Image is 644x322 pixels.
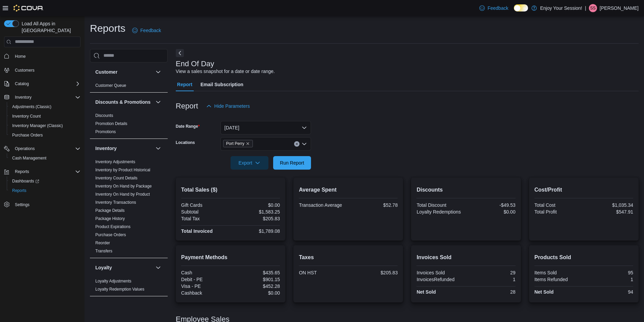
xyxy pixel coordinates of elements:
[95,145,117,152] h3: Inventory
[181,186,280,194] h2: Total Sales ($)
[1,199,83,209] button: Settings
[12,104,51,109] span: Adjustments (Classic)
[176,102,198,110] h3: Report
[468,209,516,215] div: $0.00
[95,278,132,284] span: Loyalty Adjustments
[468,270,516,275] div: 29
[15,95,31,100] span: Inventory
[95,69,117,75] h3: Customer
[95,184,152,189] a: Inventory On Hand by Package
[585,209,633,215] div: $547.91
[235,156,264,170] span: Export
[1,65,83,75] button: Customers
[416,253,515,262] h2: Invoices Sold
[9,103,54,111] a: Adjustments (Classic)
[95,175,138,181] span: Inventory Count Details
[590,4,596,12] span: SS
[95,121,127,126] span: Promotion Details
[280,159,304,166] span: Run Report
[95,208,125,213] a: Package Details
[9,187,29,195] a: Reports
[534,270,582,275] div: Items Sold
[129,24,164,37] a: Feedback
[7,102,83,112] button: Adjustments (Classic)
[181,209,229,215] div: Subtotal
[95,83,126,88] span: Customer Queue
[15,169,29,174] span: Reports
[95,69,153,75] button: Customer
[12,93,80,101] span: Inventory
[12,80,31,88] button: Catalog
[9,112,80,120] span: Inventory Count
[12,80,80,88] span: Catalog
[176,49,184,57] button: Next
[95,83,126,88] a: Customer Queue
[7,130,83,140] button: Purchase Orders
[9,131,46,139] a: Purchase Orders
[232,228,280,234] div: $1,789.08
[246,142,250,146] button: Remove Port Perry from selection in this group
[181,270,229,275] div: Cash
[9,131,80,139] span: Purchase Orders
[90,277,168,296] div: Loyalty
[176,60,214,68] h3: End Of Day
[15,81,29,86] span: Catalog
[7,112,83,121] button: Inventory Count
[200,78,243,91] span: Email Subscription
[350,202,398,208] div: $52.78
[154,302,162,310] button: OCM
[273,156,311,170] button: Run Report
[154,68,162,76] button: Customer
[299,253,398,262] h2: Taxes
[12,52,28,60] a: Home
[95,208,125,213] span: Package Details
[140,27,161,34] span: Feedback
[9,187,80,195] span: Reports
[95,200,136,205] a: Inventory Transactions
[231,156,268,170] button: Export
[95,99,153,105] button: Discounts & Promotions
[95,248,112,254] span: Transfers
[181,283,229,289] div: Visa - PE
[12,114,41,119] span: Inventory Count
[95,264,112,271] h3: Loyalty
[1,144,83,153] button: Operations
[9,112,44,120] a: Inventory Count
[95,216,125,221] span: Package History
[95,113,113,118] a: Discounts
[176,140,195,145] label: Locations
[95,176,138,180] a: Inventory Count Details
[177,78,192,91] span: Report
[232,283,280,289] div: $452.28
[12,155,46,161] span: Cash Management
[477,1,511,15] a: Feedback
[90,81,168,92] div: Customer
[12,145,38,153] button: Operations
[14,5,44,11] img: Cova
[534,289,554,295] strong: Net Sold
[95,232,126,238] span: Purchase Orders
[15,146,35,151] span: Operations
[534,209,582,215] div: Total Profit
[12,93,34,101] button: Inventory
[302,141,307,147] button: Open list of options
[12,66,80,74] span: Customers
[154,264,162,272] button: Loyalty
[416,289,436,295] strong: Net Sold
[95,183,152,189] span: Inventory On Hand by Package
[176,68,275,75] div: View a sales snapshot for a date or date range.
[1,51,83,61] button: Home
[95,287,144,292] span: Loyalty Redemption Values
[232,202,280,208] div: $0.00
[9,154,80,162] span: Cash Management
[95,224,130,229] a: Product Expirations
[9,122,80,130] span: Inventory Manager (Classic)
[214,103,250,109] span: Hide Parameters
[232,290,280,296] div: $0.00
[95,145,153,152] button: Inventory
[15,202,29,207] span: Settings
[585,277,633,282] div: 1
[12,168,80,176] span: Reports
[534,253,633,262] h2: Products Sold
[181,202,229,208] div: Gift Cards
